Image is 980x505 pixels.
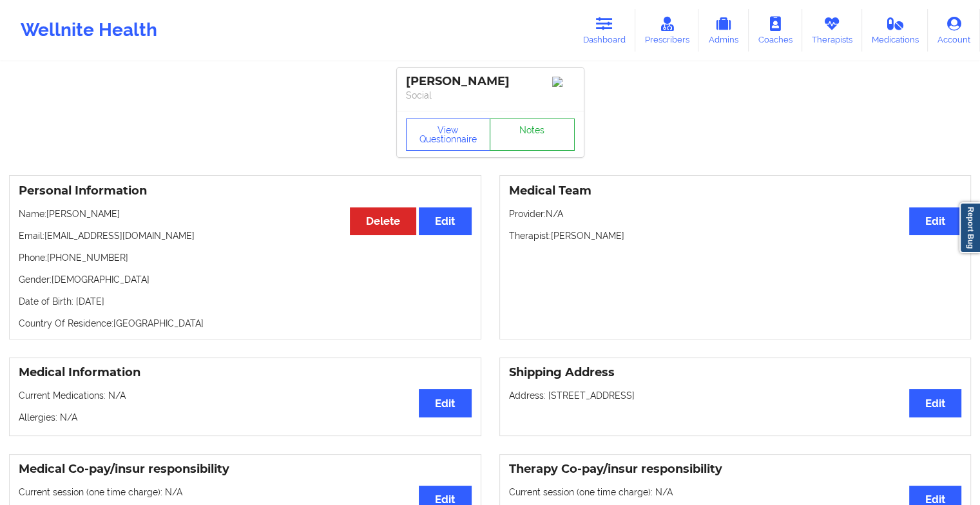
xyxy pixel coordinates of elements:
p: Gender: [DEMOGRAPHIC_DATA] [19,273,472,286]
p: Country Of Residence: [GEOGRAPHIC_DATA] [19,317,472,330]
a: Account [928,9,980,52]
button: Edit [909,207,961,235]
p: Social [406,89,575,102]
p: Therapist: [PERSON_NAME] [509,229,962,242]
button: Edit [909,389,961,417]
a: Dashboard [573,9,635,52]
h3: Shipping Address [509,365,962,380]
p: Provider: N/A [509,207,962,220]
p: Date of Birth: [DATE] [19,295,472,308]
a: Therapists [802,9,862,52]
p: Phone: [PHONE_NUMBER] [19,251,472,264]
div: [PERSON_NAME] [406,74,575,89]
button: View Questionnaire [406,119,491,151]
h3: Medical Co-pay/insur responsibility [19,462,472,477]
a: Prescribers [635,9,699,52]
p: Name: [PERSON_NAME] [19,207,472,220]
button: Edit [419,389,471,417]
p: Email: [EMAIL_ADDRESS][DOMAIN_NAME] [19,229,472,242]
p: Address: [STREET_ADDRESS] [509,389,962,402]
p: Current Medications: N/A [19,389,472,402]
button: Edit [419,207,471,235]
button: Delete [350,207,416,235]
a: Notes [490,119,575,151]
p: Allergies: N/A [19,411,472,424]
h3: Medical Team [509,184,962,198]
a: Report Bug [959,202,980,253]
p: Current session (one time charge): N/A [19,486,472,499]
p: Current session (one time charge): N/A [509,486,962,499]
h3: Personal Information [19,184,472,198]
h3: Therapy Co-pay/insur responsibility [509,462,962,477]
img: Image%2Fplaceholer-image.png [552,77,575,87]
a: Admins [698,9,749,52]
a: Medications [862,9,928,52]
a: Coaches [749,9,802,52]
h3: Medical Information [19,365,472,380]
